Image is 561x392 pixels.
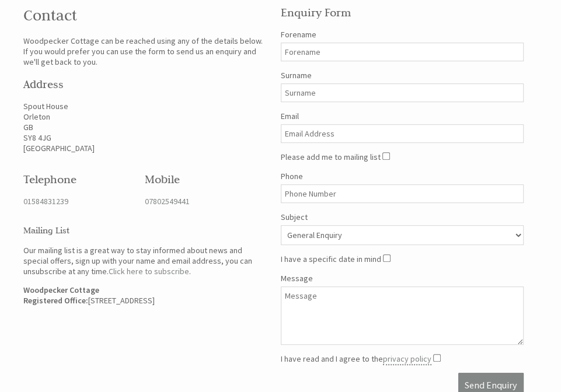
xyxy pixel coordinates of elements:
[23,196,68,206] a: 01584831239
[23,295,88,306] strong: Registered Office:
[281,124,524,143] input: Email Address
[281,29,524,40] label: Forename
[281,83,524,102] input: Surname
[281,43,524,61] input: Forename
[23,77,267,91] h2: Address
[281,254,381,264] label: I have a specific date in mind
[281,212,524,222] label: Subject
[23,172,131,186] h2: Telephone
[281,70,524,80] label: Surname
[23,285,267,306] p: [STREET_ADDRESS]
[23,245,267,276] p: Our mailing list is a great way to stay informed about news and special offers, sign up with your...
[281,111,524,121] label: Email
[383,353,431,365] a: privacy policy
[109,266,189,276] a: Click here to subscribe
[145,196,190,206] a: 07802549441
[23,285,99,295] strong: Woodpecker Cottage
[281,184,524,203] input: Phone Number
[23,101,267,153] p: Spout House Orleton GB SY8 4JG [GEOGRAPHIC_DATA]
[281,171,524,181] label: Phone
[281,353,431,364] label: I have read and I agree to the
[281,5,524,19] h2: Enquiry Form
[23,6,267,24] h1: Contact
[23,36,267,67] p: Woodpecker Cottage can be reached using any of the details below. If you would prefer you can use...
[23,225,267,236] h3: Mailing List
[281,273,524,283] label: Message
[145,172,252,186] h2: Mobile
[281,152,381,162] label: Please add me to mailing list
